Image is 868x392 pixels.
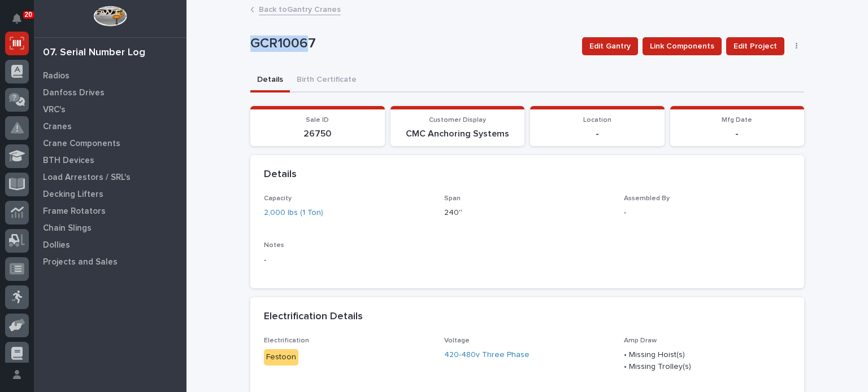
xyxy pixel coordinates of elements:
p: • Missing Hoist(s) • Missing Trolley(s) [624,349,791,373]
span: Mfg Date [722,117,752,124]
span: Edit Project [734,39,777,53]
p: VRC's [43,105,66,115]
p: Decking Lifters [43,190,103,200]
p: Radios [43,71,70,81]
span: Voltage [444,337,470,344]
span: Notes [264,242,284,249]
span: Location [583,117,611,124]
a: BTH Devices [34,152,186,169]
p: 26750 [257,129,378,139]
button: Link Components [643,37,722,55]
p: - [677,129,798,139]
p: GCR10067 [250,36,573,52]
p: - [537,129,658,139]
p: Projects and Sales [43,257,118,267]
p: Dollies [43,240,70,250]
a: Back toGantry Cranes [259,2,341,15]
p: 240'' [444,207,611,219]
button: Notifications [5,7,29,30]
a: 420-480v Three Phase [444,349,530,361]
p: Crane Components [43,139,120,149]
span: Customer Display [429,117,486,124]
button: Edit Gantry [582,37,638,55]
div: Notifications20 [14,14,29,32]
a: Load Arrestors / SRL's [34,169,186,186]
p: Chain Slings [43,223,92,234]
a: VRC's [34,101,186,118]
a: Radios [34,67,186,84]
button: Edit Project [726,37,784,55]
a: Crane Components [34,135,186,152]
span: Sale ID [306,117,329,124]
span: Amp Draw [624,337,657,344]
p: - [624,207,791,219]
span: Span [444,195,461,202]
p: 20 [25,11,32,19]
p: BTH Devices [43,156,94,166]
a: Frame Rotators [34,202,186,219]
div: Festoon [264,349,298,365]
a: Danfoss Drives [34,84,186,101]
button: Details [250,69,290,93]
a: Projects and Sales [34,253,186,270]
a: Decking Lifters [34,186,186,202]
span: Capacity [264,195,292,202]
a: Cranes [34,118,186,135]
img: Workspace Logo [93,6,127,27]
h2: Details [264,169,297,181]
a: 2,000 lbs (1 Ton) [264,207,323,219]
p: CMC Anchoring Systems [397,129,518,139]
button: Birth Certificate [290,69,363,93]
p: Cranes [43,122,72,132]
span: Edit Gantry [589,39,631,53]
p: Danfoss Drives [43,88,105,98]
p: - [264,254,791,266]
h2: Electrification Details [264,311,363,323]
p: Frame Rotators [43,206,106,217]
span: Assembled By [624,195,670,202]
p: Load Arrestors / SRL's [43,173,131,183]
span: Link Components [650,39,714,53]
span: Electrification [264,337,309,344]
div: 07. Serial Number Log [43,47,145,59]
a: Dollies [34,236,186,253]
a: Chain Slings [34,219,186,236]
